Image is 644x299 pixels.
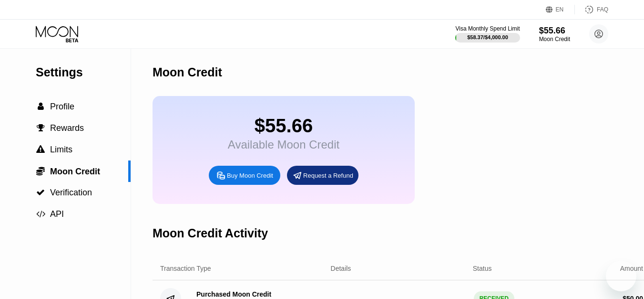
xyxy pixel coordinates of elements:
[228,115,339,137] div: $55.66
[228,138,339,151] div: Available Moon Credit
[36,166,45,176] div: 
[539,26,570,36] div: $55.66
[539,36,570,43] div: Moon Credit
[209,166,280,185] div: Buy Moon Credit
[303,171,353,180] div: Request a Refund
[227,171,273,180] div: Buy Moon Credit
[539,26,570,43] div: $55.66Moon Credit
[36,166,45,176] span: 
[50,145,72,154] span: Limits
[37,124,45,132] span: 
[38,102,44,111] span: 
[575,5,608,14] div: FAQ
[50,123,84,133] span: Rewards
[160,265,211,272] div: Transaction Type
[36,124,45,132] div: 
[36,188,45,197] div: 
[50,167,100,176] span: Moon Credit
[36,145,45,154] div: 
[467,34,508,40] div: $58.37 / $4,000.00
[287,166,358,185] div: Request a Refund
[153,65,222,79] div: Moon Credit
[331,265,351,272] div: Details
[50,209,64,219] span: API
[50,188,92,197] span: Verification
[546,5,575,14] div: EN
[153,226,268,240] div: Moon Credit Activity
[196,290,271,298] div: Purchased Moon Credit
[606,261,636,291] iframe: Knapp för att öppna meddelandefönstret
[36,145,45,154] span: 
[50,102,74,111] span: Profile
[455,25,520,32] div: Visa Monthly Spend Limit
[36,65,131,79] div: Settings
[36,210,45,218] span: 
[36,102,45,111] div: 
[556,6,564,13] div: EN
[473,265,492,272] div: Status
[36,188,45,197] span: 
[36,210,45,218] div: 
[597,6,608,13] div: FAQ
[455,25,520,43] div: Visa Monthly Spend Limit$58.37/$4,000.00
